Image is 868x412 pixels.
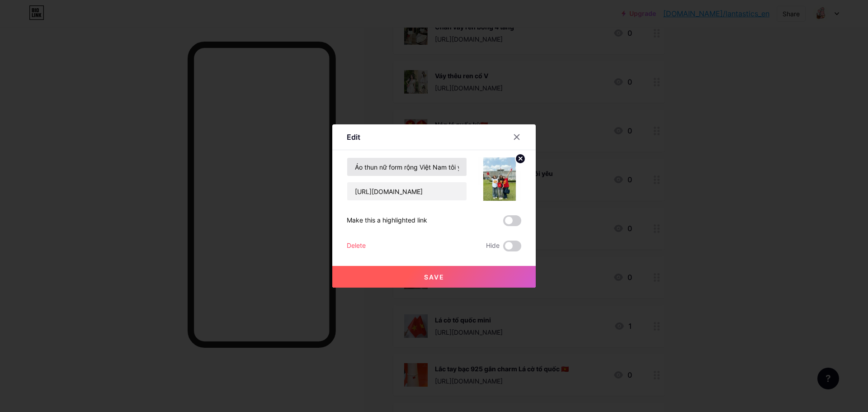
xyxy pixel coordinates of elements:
[478,157,521,201] img: link_thumbnail
[332,266,536,288] button: Save
[347,241,366,251] div: Delete
[347,158,467,176] input: Title
[347,132,360,142] div: Edit
[347,182,467,200] input: URL
[347,215,427,226] div: Make this a highlighted link
[486,241,500,251] span: Hide
[424,273,444,281] span: Save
